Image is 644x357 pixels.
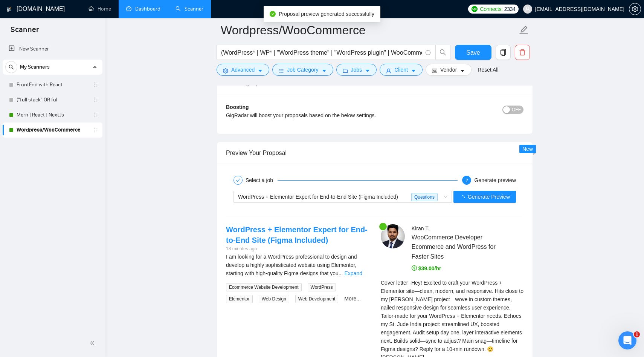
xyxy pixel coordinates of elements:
[20,60,50,75] span: My Scanners
[339,270,343,276] span: ...
[322,68,327,74] span: caret-down
[455,45,491,60] button: Save
[453,191,516,203] button: Generate Preview
[295,295,339,303] span: Web Development
[412,233,501,261] span: WooCommerce Developer Ecommerce and WordPress for Faster Sites
[432,68,437,74] span: idcard
[259,295,289,303] span: Web Design
[231,66,255,74] span: Advanced
[365,68,370,74] span: caret-down
[5,24,45,40] span: Scanner
[629,3,641,15] button: setting
[426,64,472,76] button: idcardVendorcaret-down
[336,64,377,76] button: folderJobscaret-down
[412,265,417,271] span: dollar
[279,68,284,74] span: bars
[629,6,641,12] span: setting
[3,41,102,57] li: New Scanner
[386,68,391,74] span: user
[515,49,530,56] span: delete
[226,253,369,277] div: I am looking for a WordPress professional to design and develop a highly sophisticated website us...
[6,64,17,70] span: search
[380,64,423,76] button: userClientcaret-down
[496,49,510,56] span: copy
[226,254,357,276] span: I am looking for a WordPress professional to design and develop a highly sophisticated website us...
[6,3,12,15] img: logo
[226,295,253,303] span: Elementor
[226,245,369,253] div: 18 minutes ago
[9,41,96,57] a: New Scanner
[246,176,278,185] div: Select a job
[468,193,510,201] span: Generate Preview
[126,6,160,12] a: dashboardDashboard
[411,68,416,74] span: caret-down
[226,104,249,110] b: Boosting
[351,66,362,74] span: Jobs
[279,11,374,17] span: Proposal preview generated successfully
[226,225,368,244] a: WordPress + Elementor Expert for End-to-End Site (Figma Included)
[17,123,88,138] a: Wordpress/WooCommerce
[221,21,517,40] input: Scanner name...
[522,146,533,152] span: New
[474,176,516,185] div: Generate preview
[308,283,336,291] span: WordPress
[478,66,498,74] a: Reset All
[217,64,269,76] button: settingAdvancedcaret-down
[504,5,516,13] span: 2334
[221,48,422,57] input: Search Freelance Jobs...
[412,265,441,271] span: $39.00/hr
[90,339,97,347] span: double-left
[93,82,99,88] span: holder
[436,49,450,56] span: search
[236,178,240,182] span: check
[465,178,468,183] span: 2
[17,107,88,123] a: Mern | React | NextJs
[440,66,457,74] span: Vendor
[93,97,99,103] span: holder
[226,111,449,120] div: GigRadar will boost your proposals based on the below settings.
[460,68,465,74] span: caret-down
[270,11,276,17] span: check-circle
[287,66,318,74] span: Job Category
[343,68,348,74] span: folder
[515,45,530,60] button: delete
[411,193,438,201] span: Questions
[525,6,530,12] span: user
[618,331,636,349] iframe: Intercom live chat
[629,6,641,12] a: setting
[394,66,408,74] span: Client
[412,225,429,231] span: Kiran T .
[258,68,263,74] span: caret-down
[3,60,102,138] li: My Scanners
[226,142,523,164] div: Preview Your Proposal
[93,127,99,133] span: holder
[223,68,228,74] span: setting
[93,112,99,118] span: holder
[175,6,203,12] a: searchScanner
[634,331,640,337] span: 1
[512,106,521,114] span: OFF
[519,25,529,35] span: edit
[5,61,17,73] button: search
[496,45,511,60] button: copy
[17,92,88,107] a: ("full stack" OR ful
[272,64,333,76] button: barsJob Categorycaret-down
[435,45,450,60] button: search
[459,195,468,201] span: loading
[238,194,398,200] span: WordPress + Elementor Expert for End-to-End Site (Figma Included)
[480,5,502,13] span: Connects:
[226,283,302,291] span: Ecommerce Website Development
[89,6,111,12] a: homeHome
[344,296,361,302] a: More...
[17,77,88,92] a: FrontEnd with React
[381,224,405,248] img: c1nrCZW-5O1cqDoFHo_Xz-MnZy_1n7AANUNe4nlxuVeg31ZSGucUI1M07LWjpjBHA9
[472,6,478,12] img: upwork-logo.png
[466,48,480,57] span: Save
[345,270,362,276] a: Expand
[426,50,430,55] span: info-circle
